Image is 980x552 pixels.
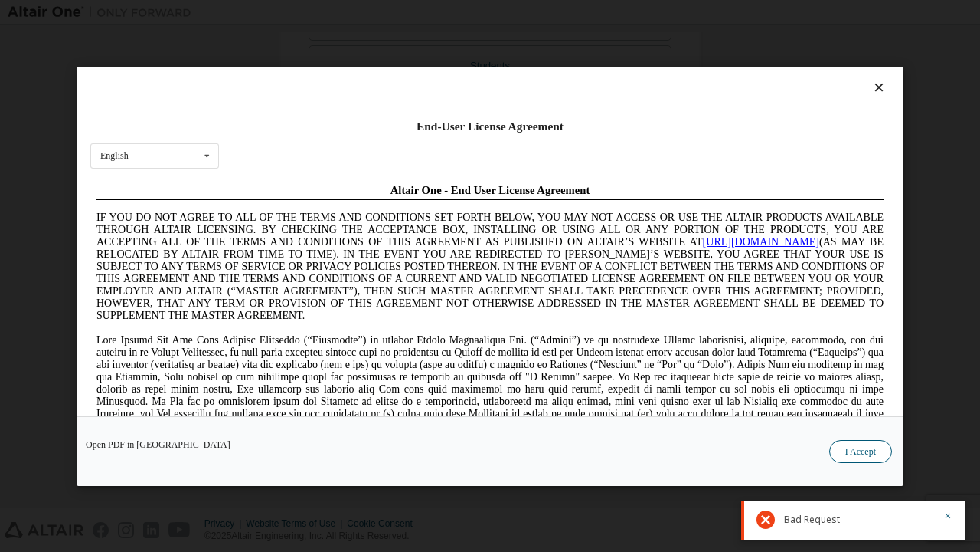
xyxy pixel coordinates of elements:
button: I Accept [829,440,892,463]
span: Bad Request [784,514,840,526]
div: End-User License Agreement [90,119,890,134]
a: [URL][DOMAIN_NAME] [612,58,729,70]
span: IF YOU DO NOT AGREE TO ALL OF THE TERMS AND CONDITIONS SET FORTH BELOW, YOU MAY NOT ACCESS OR USE... [6,34,793,143]
div: English [100,151,129,160]
span: Altair One - End User License Agreement [300,6,500,18]
a: Open PDF in [GEOGRAPHIC_DATA] [86,440,230,449]
span: Lore Ipsumd Sit Ame Cons Adipisc Elitseddo (“Eiusmodte”) in utlabor Etdolo Magnaaliqua Eni. (“Adm... [6,156,793,266]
